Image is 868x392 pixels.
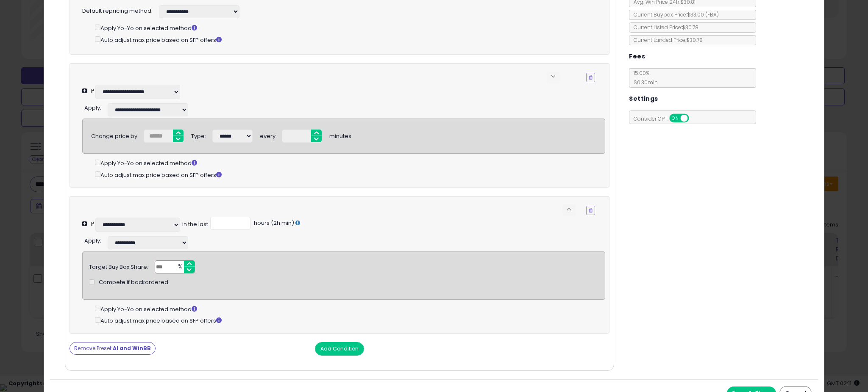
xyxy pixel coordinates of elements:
div: in the last [182,221,208,229]
div: every [260,130,275,141]
div: Auto adjust max price based on SFP offers [95,170,605,179]
h5: Fees [629,51,645,62]
div: Apply Yo-Yo on selected method [95,304,605,314]
div: Apply Yo-Yo on selected method [95,158,605,168]
label: Default repricing method: [82,7,153,15]
span: hours (2h min) [253,219,294,227]
div: Target Buy Box Share: [89,260,148,271]
div: : [84,234,101,245]
div: Type: [191,130,206,141]
span: ( FBA ) [705,11,719,18]
div: minutes [329,130,351,141]
span: keyboard_arrow_down [549,72,557,80]
strong: AI and WinBB [113,345,151,352]
span: Apply [84,237,100,245]
i: Remove Condition [589,75,593,80]
span: Consider CPT: [629,115,700,122]
i: Remove Condition [589,208,593,213]
span: 15.00 % [629,69,658,86]
span: Current Listed Price: $30.78 [629,24,698,31]
span: $0.30 min [629,79,658,86]
span: Current Landed Price: $30.78 [629,36,703,44]
div: Change price by [91,130,137,141]
span: keyboard_arrow_up [565,205,573,213]
span: OFF [688,115,701,122]
span: Apply [84,104,100,112]
button: Add Condition [315,342,364,356]
div: : [84,101,101,112]
span: ON [670,115,681,122]
button: Remove Preset: [70,342,156,355]
span: Current Buybox Price: [629,11,719,18]
h5: Settings [629,94,658,104]
div: Auto adjust max price based on SFP offers [95,35,595,44]
span: $33.00 [687,11,719,18]
span: Compete if backordered [99,279,168,287]
div: Apply Yo-Yo on selected method [95,23,595,33]
span: % [173,261,186,273]
div: Auto adjust max price based on SFP offers [95,315,605,325]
